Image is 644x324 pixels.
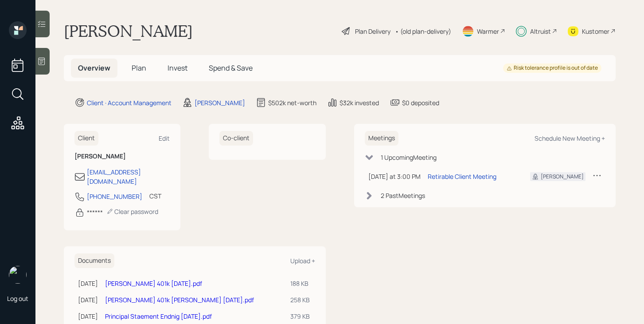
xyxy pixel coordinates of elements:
[7,294,28,303] div: Log out
[78,279,98,288] div: [DATE]
[87,192,142,201] div: [PHONE_NUMBER]
[195,98,245,107] div: [PERSON_NAME]
[132,63,146,73] span: Plan
[105,279,202,288] a: [PERSON_NAME] 401k [DATE].pdf
[381,153,437,162] div: 1 Upcoming Meeting
[395,27,451,36] div: • (old plan-delivery)
[168,63,187,73] span: Invest
[209,63,253,73] span: Spend & Save
[64,21,193,41] h1: [PERSON_NAME]
[149,191,161,201] div: CST
[219,131,253,146] h6: Co-client
[381,191,425,200] div: 2 Past Meeting s
[541,173,584,181] div: [PERSON_NAME]
[477,27,499,36] div: Warmer
[78,63,110,73] span: Overview
[74,131,98,146] h6: Client
[530,27,551,36] div: Altruist
[78,295,98,304] div: [DATE]
[9,266,27,284] img: michael-russo-headshot.png
[355,27,390,36] div: Plan Delivery
[74,253,114,268] h6: Documents
[290,257,315,265] div: Upload +
[74,153,170,160] h6: [PERSON_NAME]
[340,98,379,107] div: $32k invested
[78,312,98,321] div: [DATE]
[105,312,212,320] a: Principal Staement Endnig [DATE].pdf
[106,207,158,216] div: Clear password
[365,131,398,146] h6: Meetings
[290,279,312,288] div: 188 KB
[105,296,254,304] a: [PERSON_NAME] 401k [PERSON_NAME] [DATE].pdf
[368,172,421,181] div: [DATE] at 3:00 PM
[535,134,605,142] div: Schedule New Meeting +
[268,98,316,107] div: $502k net-worth
[290,312,312,321] div: 379 KB
[402,98,439,107] div: $0 deposited
[87,98,172,107] div: Client · Account Management
[428,172,496,181] div: Retirable Client Meeting
[290,295,312,304] div: 258 KB
[507,64,598,72] div: Risk tolerance profile is out of date
[87,167,170,186] div: [EMAIL_ADDRESS][DOMAIN_NAME]
[159,134,170,142] div: Edit
[582,27,609,36] div: Kustomer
